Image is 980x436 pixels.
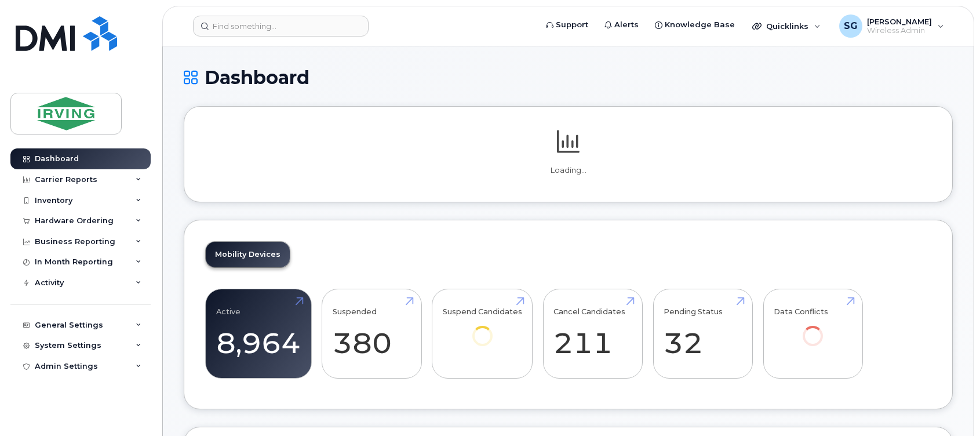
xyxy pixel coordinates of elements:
[216,296,301,372] a: Active 8,964
[774,296,852,362] a: Data Conflicts
[443,296,522,362] a: Suspend Candidates
[333,296,411,372] a: Suspended 380
[206,242,290,267] a: Mobility Devices
[553,296,632,372] a: Cancel Candidates 211
[664,296,742,372] a: Pending Status 32
[184,67,953,88] h1: Dashboard
[205,165,931,176] p: Loading...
